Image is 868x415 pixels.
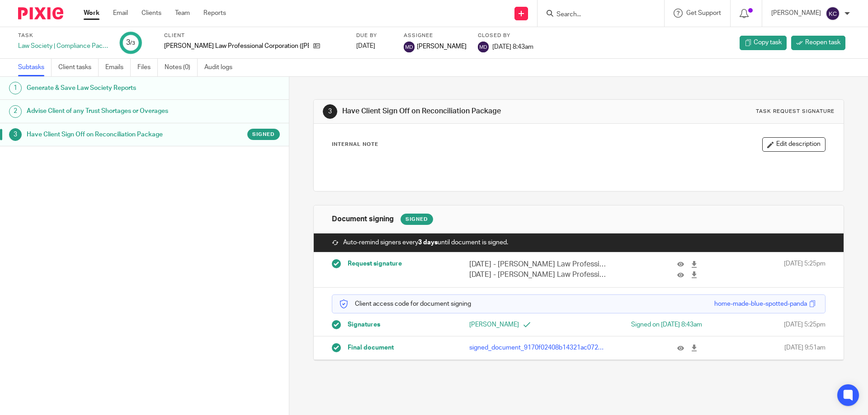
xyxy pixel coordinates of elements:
[58,59,99,76] a: Client tasks
[130,41,135,46] small: /3
[204,59,239,76] a: Audit logs
[126,37,135,48] div: 3
[756,108,835,115] div: Task request signature
[332,214,394,224] h1: Document signing
[356,32,392,39] label: Due by
[9,82,22,94] div: 1
[556,11,637,19] input: Search
[27,128,196,141] h1: Have Client Sign Off on Reconciliation Package
[401,214,433,225] div: Signed
[142,9,161,18] a: Clients
[754,38,782,47] span: Copy task
[18,7,63,19] img: Pixie
[478,32,533,39] label: Closed by
[784,259,826,280] span: [DATE] 5:25pm
[417,42,467,51] span: [PERSON_NAME]
[404,42,415,52] img: svg%3E
[418,239,438,246] strong: 3 days
[469,270,606,280] p: [DATE] - [PERSON_NAME] Law Professional Corporation -Trust Listing Audit.pdf
[165,59,198,76] a: Notes (0)
[740,36,787,50] a: Copy task
[27,81,196,95] h1: Generate & Save Law Society Reports
[9,105,22,118] div: 2
[342,107,598,116] h1: Have Client Sign Off on Reconciliation Package
[84,9,99,18] a: Work
[203,9,226,18] a: Reports
[175,9,190,18] a: Team
[164,42,309,51] p: [PERSON_NAME] Law Professional Corporation ([PERSON_NAME])
[469,320,579,329] p: [PERSON_NAME]
[404,32,467,39] label: Assignee
[323,104,337,119] div: 3
[492,43,533,50] span: [DATE] 8:43am
[105,59,131,76] a: Emails
[478,42,489,52] img: svg%3E
[332,141,378,148] p: Internal Note
[593,320,702,329] div: Signed on [DATE] 8:43am
[469,259,606,270] p: [DATE] - [PERSON_NAME] Law Professional Corporation -Trust Reconciliation Workbook.pdf
[356,42,392,51] div: [DATE]
[18,32,108,39] label: Task
[784,320,826,329] span: [DATE] 5:25pm
[791,36,845,50] a: Reopen task
[27,104,196,118] h1: Advise Client of any Trust Shortages or Overages
[762,137,826,152] button: Edit description
[137,59,158,76] a: Files
[805,38,840,47] span: Reopen task
[784,343,826,352] span: [DATE] 9:51am
[113,9,128,18] a: Email
[164,32,345,39] label: Client
[469,343,606,352] p: signed_document_9170f02408b14321ac07279b0daab1d8.pdf
[9,128,22,141] div: 3
[252,131,275,138] span: Signed
[18,42,108,51] div: Law Society | Compliance Package - [DATE]
[771,9,821,18] p: [PERSON_NAME]
[826,6,840,21] img: svg%3E
[686,10,721,16] span: Get Support
[714,299,807,308] div: home-made-blue-spotted-panda
[18,59,52,76] a: Subtasks
[348,343,394,352] span: Final document
[348,320,380,329] span: Signatures
[343,238,508,247] span: Auto-remind signers every until document is signed.
[348,259,402,268] span: Request signature
[339,299,471,308] p: Client access code for document signing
